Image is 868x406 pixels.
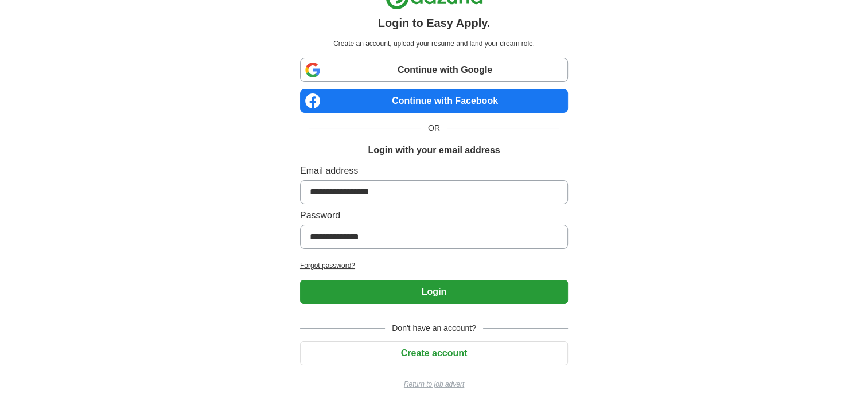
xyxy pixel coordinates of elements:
[300,164,568,178] label: Email address
[300,348,568,358] a: Create account
[300,260,568,271] a: Forgot password?
[300,341,568,365] button: Create account
[300,280,568,304] button: Login
[302,38,566,49] p: Create an account, upload your resume and land your dream role.
[300,58,568,82] a: Continue with Google
[385,322,483,334] span: Don't have an account?
[421,122,447,134] span: OR
[300,209,568,222] label: Password
[368,143,500,157] h1: Login with your email address
[300,89,568,113] a: Continue with Facebook
[300,379,568,389] a: Return to job advert
[378,14,491,32] h1: Login to Easy Apply.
